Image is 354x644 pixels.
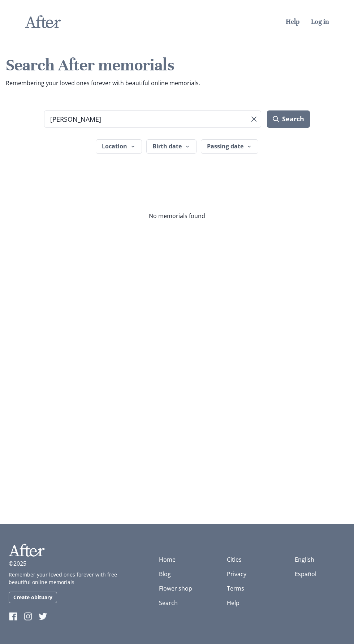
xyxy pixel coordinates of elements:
[295,556,314,563] a: English
[311,17,329,26] a: Log in
[159,570,171,578] a: Blog
[9,592,57,603] a: Create obituary
[295,570,316,578] a: Español
[6,79,348,87] p: Remembering your loved ones forever with beautiful online memorials.
[44,110,261,128] input: Search term
[227,555,277,607] nav: Help and legal links
[159,599,178,607] a: Search
[44,165,310,177] ul: Active filters
[9,571,124,586] p: Remember your loved ones forever with free beautiful online memorials
[77,212,277,220] p: No memorials found
[201,139,258,154] button: Passing date
[23,612,33,621] img: Instagram of After
[159,584,192,592] a: Flower shop
[227,599,239,607] a: Help
[9,612,18,621] img: Facebook of After
[267,110,310,128] button: Search
[38,612,47,621] img: Twitter of After
[227,570,246,578] a: Privacy
[146,139,197,154] button: Birth date
[227,556,242,563] a: Cities
[159,555,210,607] nav: Main site navigation links
[96,139,142,154] button: Location
[248,113,260,125] button: Clear search term
[6,55,348,76] h1: Search After memorials
[251,117,256,122] svg: Clear
[159,556,176,563] a: Home
[295,555,345,578] ul: Language list
[227,584,244,592] a: Terms
[286,17,299,26] a: Help
[9,559,26,568] p: ©2025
